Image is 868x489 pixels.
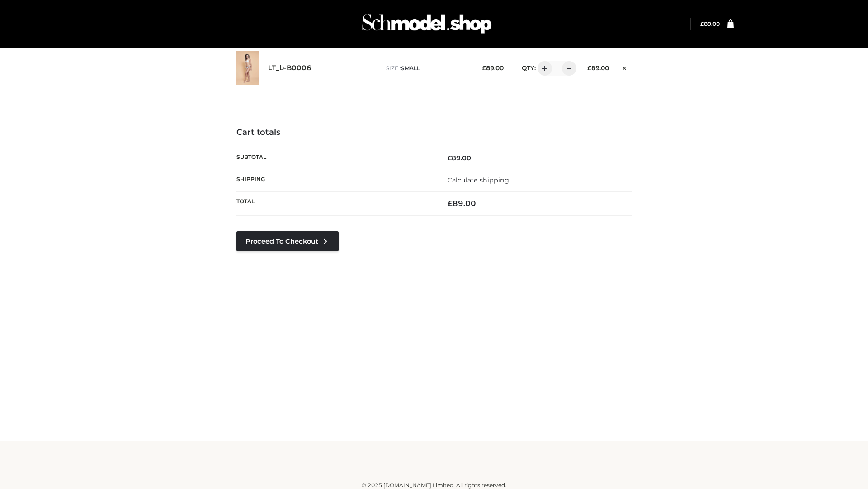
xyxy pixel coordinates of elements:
span: £ [587,64,591,72]
a: Remove this item [618,61,632,73]
div: QTY: [513,61,573,76]
a: Proceed to Checkout [236,231,339,251]
span: £ [448,199,453,208]
th: Shipping [236,169,434,191]
span: SMALL [401,65,420,72]
a: Calculate shipping [448,176,509,184]
bdi: 89.00 [448,199,476,208]
a: LT_b-B0006 [268,64,311,72]
h4: Cart totals [236,128,632,138]
bdi: 89.00 [482,64,504,72]
span: £ [700,20,704,27]
span: £ [482,64,486,72]
p: size : [386,64,468,72]
bdi: 89.00 [700,20,720,27]
img: LT_b-B0006 - SMALL [236,51,259,85]
th: Subtotal [236,147,434,169]
a: £89.00 [700,20,720,27]
th: Total [236,192,434,216]
img: Schmodel Admin 964 [359,6,495,42]
span: £ [448,154,452,162]
bdi: 89.00 [448,154,471,162]
bdi: 89.00 [587,64,609,72]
